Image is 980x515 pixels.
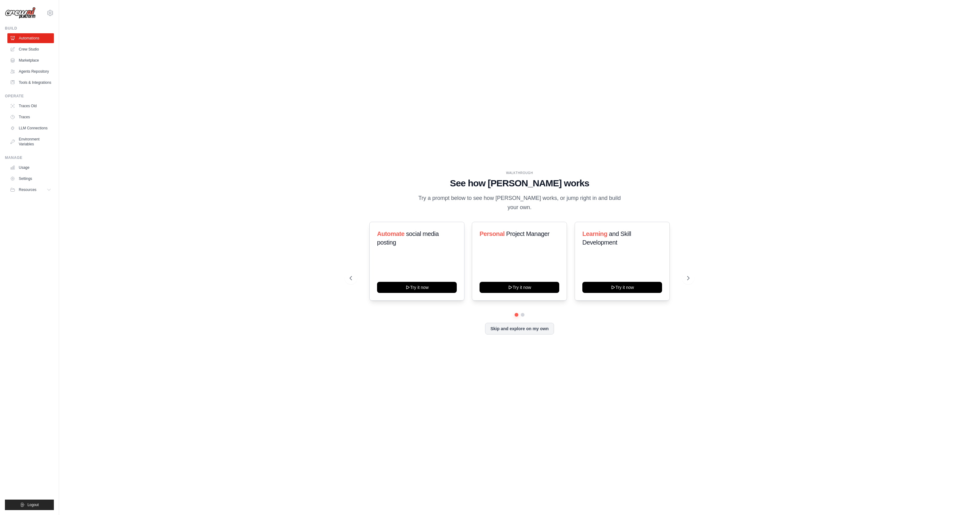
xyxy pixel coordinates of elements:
div: WALKTHROUGH [350,171,689,175]
span: Learning [582,230,607,237]
span: Project Manager [506,230,550,237]
span: Automate [377,230,404,237]
button: Try it now [582,282,662,293]
button: Resources [7,185,54,195]
a: Tools & Integrations [7,78,54,87]
a: Marketplace [7,55,54,65]
a: Traces Old [7,101,54,111]
button: Skip and explore on my own [485,323,554,335]
img: Logo [5,7,36,19]
a: Traces [7,112,54,122]
span: and Skill Development [582,230,631,246]
button: Try it now [377,282,457,293]
div: Build [5,26,54,31]
a: Agents Repository [7,67,54,76]
a: Settings [7,174,54,184]
span: social media posting [377,230,439,246]
div: Manage [5,155,54,160]
a: Usage [7,163,54,172]
p: Try a prompt below to see how [PERSON_NAME] works, or jump right in and build your own. [416,194,623,212]
a: LLM Connections [7,123,54,133]
a: Automations [7,33,54,43]
span: Personal [480,230,504,237]
span: Logout [27,502,39,507]
a: Crew Studio [7,44,54,54]
a: Environment Variables [7,134,54,149]
button: Logout [5,500,54,510]
div: Operate [5,94,54,99]
h1: See how [PERSON_NAME] works [350,178,689,189]
span: Resources [19,187,36,192]
button: Try it now [480,282,559,293]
